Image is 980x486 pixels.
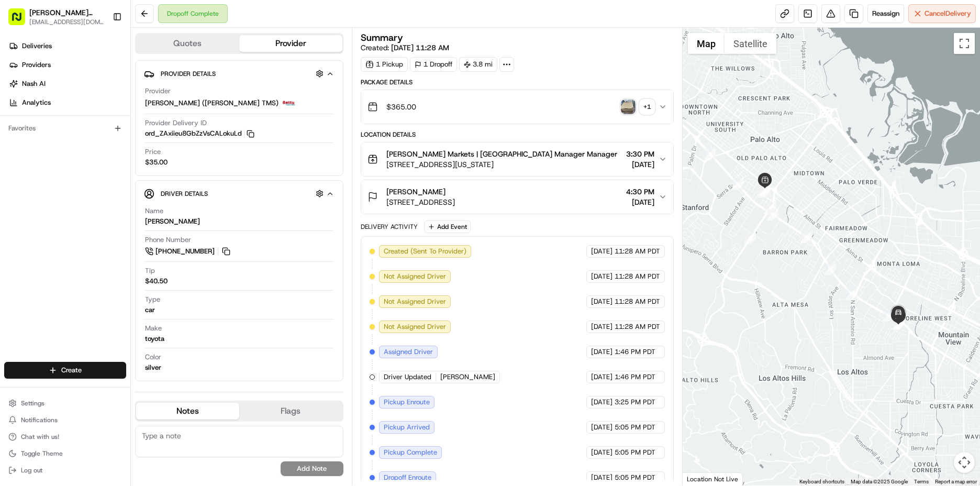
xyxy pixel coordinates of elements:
[615,372,655,382] span: 1:46 PM PDT
[361,90,674,124] button: $365.00photo_proof_of_pickup image+1
[384,372,431,382] span: Driver Updated
[883,310,895,322] div: 13
[145,86,171,96] span: Provider
[640,100,654,114] div: + 1
[759,186,770,197] div: 6
[621,100,654,114] button: photo_proof_of_pickup image+1
[4,4,108,29] button: [PERSON_NAME] Markets[EMAIL_ADDRESS][DOMAIN_NAME]
[4,94,130,111] a: Analytics
[825,263,836,275] div: 11
[21,466,42,474] span: Log out
[767,209,778,220] div: 9
[161,190,208,198] span: Driver Details
[145,118,207,128] span: Provider Delivery ID
[145,266,155,275] span: Tip
[4,120,126,137] div: Favorites
[764,203,776,214] div: 7
[591,372,612,382] span: [DATE]
[22,41,52,51] span: Deliveries
[615,247,660,256] span: 11:28 AM PDT
[386,197,455,207] span: [STREET_ADDRESS]
[361,57,408,72] div: 1 Pickup
[4,38,130,54] a: Deliveries
[145,246,232,257] a: [PHONE_NUMBER]
[626,149,654,159] span: 3:30 PM
[846,288,857,300] div: 12
[136,403,239,419] button: Notes
[704,148,716,160] div: 2
[384,247,466,256] span: Created (Sent To Provider)
[145,324,162,333] span: Make
[424,220,471,233] button: Add Event
[361,180,674,214] button: [PERSON_NAME][STREET_ADDRESS]4:30 PM[DATE]
[384,272,446,281] span: Not Assigned Driver
[626,197,654,207] span: [DATE]
[144,185,335,202] button: Driver Details
[867,4,904,23] button: Reassign
[591,347,612,357] span: [DATE]
[744,233,756,244] div: 8
[386,102,416,112] span: $365.00
[615,272,660,281] span: 11:28 AM PDT
[145,235,191,245] span: Phone Number
[914,479,929,484] a: Terms (opens in new tab)
[4,75,130,92] a: Nash AI
[688,33,725,54] button: Show street map
[144,65,335,82] button: Provider Details
[136,35,239,52] button: Quotes
[161,70,216,78] span: Provider Details
[21,433,59,441] span: Chat with us!
[4,57,130,73] a: Providers
[21,416,58,424] span: Notifications
[935,479,977,484] a: Report a map error
[591,272,612,281] span: [DATE]
[683,472,743,485] div: Location Not Live
[872,9,899,18] span: Reassign
[361,78,674,86] div: Package Details
[440,372,495,382] span: [PERSON_NAME]
[145,305,155,315] div: car
[908,4,976,23] button: CancelDelivery
[155,247,215,256] span: [PHONE_NUMBER]
[386,159,617,170] span: [STREET_ADDRESS][US_STATE]
[22,79,46,89] span: Nash AI
[615,297,660,306] span: 11:28 AM PDT
[29,18,104,26] button: [EMAIL_ADDRESS][DOMAIN_NAME]
[4,413,126,427] button: Notifications
[591,297,612,306] span: [DATE]
[145,206,163,216] span: Name
[145,147,161,157] span: Price
[954,452,975,473] button: Map camera controls
[361,142,674,176] button: [PERSON_NAME] Markets | [GEOGRAPHIC_DATA] Manager Manager[STREET_ADDRESS][US_STATE]3:30 PM[DATE]
[615,448,655,457] span: 5:05 PM PDT
[685,472,720,485] img: Google
[384,322,446,332] span: Not Assigned Driver
[21,399,44,407] span: Settings
[954,33,975,54] button: Toggle fullscreen view
[384,448,437,457] span: Pickup Complete
[459,57,497,72] div: 3.8 mi
[384,347,433,357] span: Assigned Driver
[22,60,51,70] span: Providers
[925,9,971,18] span: Cancel Delivery
[4,362,126,379] button: Create
[21,449,63,458] span: Toggle Theme
[800,231,812,243] div: 10
[591,423,612,432] span: [DATE]
[685,472,720,485] a: Open this area in Google Maps (opens a new window)
[361,223,418,231] div: Delivery Activity
[615,423,655,432] span: 5:05 PM PDT
[361,33,403,42] h3: Summary
[239,403,342,419] button: Flags
[615,347,655,357] span: 1:46 PM PDT
[384,397,430,407] span: Pickup Enroute
[145,277,168,286] div: $40.50
[386,186,446,197] span: [PERSON_NAME]
[591,247,612,256] span: [DATE]
[384,297,446,306] span: Not Assigned Driver
[4,446,126,461] button: Toggle Theme
[799,478,844,485] button: Keyboard shortcuts
[732,179,743,190] div: 3
[145,295,160,304] span: Type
